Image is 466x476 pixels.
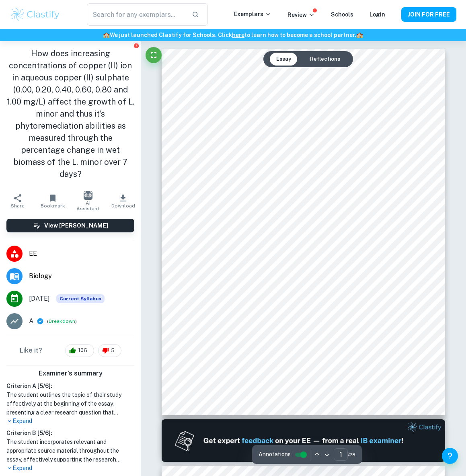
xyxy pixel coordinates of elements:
[234,10,271,18] p: Exemplars
[56,294,105,303] span: Current Syllabus
[41,203,65,209] span: Bookmark
[103,32,110,38] span: 🏫
[70,190,106,212] button: AI Assistant
[11,203,25,209] span: Share
[44,221,108,230] h6: View [PERSON_NAME]
[6,437,134,464] h1: The student incorporates relevant and appropriate source material throughout the essay, effective...
[3,369,138,378] h6: Examiner's summary
[111,203,135,209] span: Download
[107,347,119,355] span: 5
[65,344,94,357] div: 106
[35,190,71,212] button: Bookmark
[106,190,141,212] button: Download
[6,382,134,390] h6: Criterion A [ 5 / 6 ]:
[259,450,291,459] span: Annotations
[49,318,75,325] button: Breakdown
[20,346,42,355] h6: Like it?
[270,53,298,66] button: Essay
[84,191,92,200] img: AI Assistant
[74,347,92,355] span: 106
[370,11,385,18] a: Login
[75,200,101,211] span: AI Assistant
[6,464,134,472] p: Expand
[287,10,315,19] p: Review
[6,47,134,180] h1: How does increasing concentrations of copper (II) ion in aqueous copper (II) sulphate (0.00, 0.20...
[232,32,244,38] a: here
[29,271,134,281] span: Biology
[6,417,134,425] p: Expand
[6,390,134,417] h1: The student outlines the topic of their study effectively at the beginning of the essay, presenti...
[29,294,50,304] span: [DATE]
[133,43,139,49] button: Report issue
[331,11,353,18] a: Schools
[10,6,61,23] img: Clastify logo
[29,249,134,259] span: EE
[146,47,162,63] button: Fullscreen
[6,219,134,232] button: View [PERSON_NAME]
[2,31,464,39] h6: We just launched Clastify for Schools. Click to learn how to become a school partner.
[356,32,363,38] span: 🏫
[6,429,134,437] h6: Criterion B [ 5 / 6 ]:
[98,344,121,357] div: 5
[56,294,105,303] div: This exemplar is based on the current syllabus. Feel free to refer to it for inspiration/ideas wh...
[348,451,355,458] span: / 28
[87,3,186,26] input: Search for any exemplars...
[47,318,77,325] span: ( )
[304,53,347,66] button: Reflections
[442,448,458,464] button: Help and Feedback
[162,419,445,462] img: Ad
[401,7,456,22] button: JOIN FOR FREE
[29,316,33,326] p: A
